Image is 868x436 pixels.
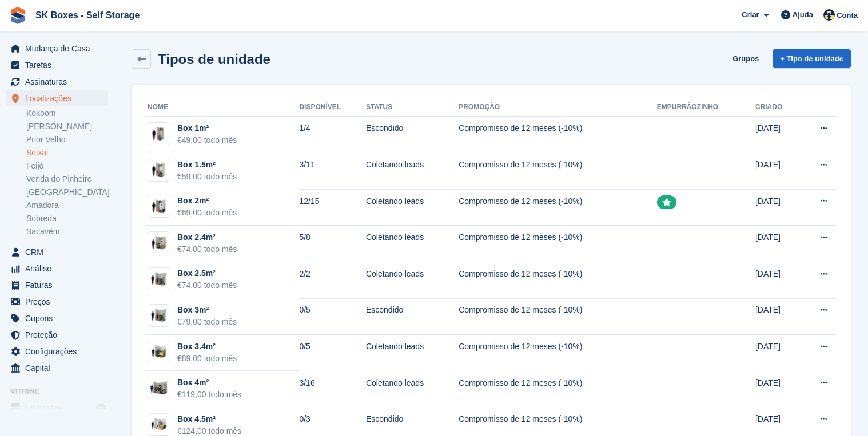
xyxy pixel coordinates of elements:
[755,335,799,371] td: [DATE]
[25,360,94,376] span: Capital
[459,153,657,190] td: Compromisso de 12 meses (-10%)
[459,335,657,371] td: Compromisso de 12 meses (-10%)
[366,189,459,226] td: Coletando leads
[728,49,763,68] a: Grupos
[366,298,459,335] td: Escondido
[755,98,799,117] th: Criado
[6,57,108,73] a: menu
[25,277,94,293] span: Faturas
[6,90,108,106] a: menu
[366,371,459,407] td: Coletando leads
[459,189,657,226] td: Compromisso de 12 meses (-10%)
[299,153,366,190] td: 3/11
[9,7,26,24] img: stora-icon-8386f47178a22dfd0bd8f6a31ec36ba5ce8667c1dd55bd0f319d3a0aa187defe.svg
[823,9,835,21] img: Rita Ferreira
[299,98,366,117] th: Disponível
[177,122,237,134] div: Box 1m²
[837,10,858,21] span: Conta
[177,171,237,183] div: €59,00 todo mês
[459,262,657,299] td: Compromisso de 12 meses (-10%)
[177,267,237,279] div: Box 2.5m²
[10,386,114,397] span: Vitrine
[366,335,459,371] td: Coletando leads
[26,174,108,185] a: Venda do Pinheiro
[177,353,237,365] div: €89,00 todo mês
[459,98,657,117] th: Promoção
[6,360,108,376] a: menu
[366,262,459,299] td: Coletando leads
[6,74,108,90] a: menu
[366,153,459,190] td: Coletando leads
[148,126,170,142] img: 10-sqft-unit.jpg
[755,153,799,190] td: [DATE]
[299,371,366,407] td: 3/16
[755,371,799,407] td: [DATE]
[755,226,799,262] td: [DATE]
[25,244,94,260] span: CRM
[25,90,94,106] span: Localizações
[148,380,170,397] img: 40-sqft-unit.jpg
[177,389,241,401] div: €119,00 todo mês
[755,262,799,299] td: [DATE]
[793,9,813,21] span: Ajuda
[755,117,799,153] td: [DATE]
[26,161,108,171] a: Feijó
[31,6,144,25] a: SK Boxes - Self Storage
[177,231,237,243] div: Box 2.4m²
[148,307,170,324] img: 30-sqft-unit.jpg
[459,226,657,262] td: Compromisso de 12 meses (-10%)
[177,243,237,255] div: €74,00 todo mês
[177,413,241,425] div: Box 4.5m²
[177,195,237,207] div: Box 2m²
[6,294,108,310] a: menu
[177,134,237,146] div: €49,00 todo mês
[25,261,94,277] span: Análise
[6,277,108,293] a: menu
[26,187,108,198] a: [GEOGRAPHIC_DATA]
[459,371,657,407] td: Compromisso de 12 meses (-10%)
[177,304,237,316] div: Box 3m²
[148,416,170,433] img: 50-sqft-unit=%204.7m2.jpg
[299,335,366,371] td: 0/5
[366,117,459,153] td: Escondido
[26,200,108,211] a: Amadora
[459,298,657,335] td: Compromisso de 12 meses (-10%)
[26,108,108,119] a: Kokoom
[773,49,851,68] a: + Tipo de unidade
[26,121,108,132] a: [PERSON_NAME]
[148,235,170,251] img: 25-sqft-unit.jpg
[755,298,799,335] td: [DATE]
[177,279,237,291] div: €74,00 todo mês
[26,147,108,158] a: Seixal
[148,271,170,287] img: 30-sqft-unit=%202.8m2.jpg
[158,51,270,67] h2: Tipos de unidade
[177,207,237,219] div: €69,00 todo mês
[299,117,366,153] td: 1/4
[6,327,108,343] a: menu
[25,400,94,416] span: Loja online
[25,41,94,57] span: Mudança de Casa
[25,74,94,90] span: Assinaturas
[25,310,94,326] span: Cupons
[25,327,94,343] span: Proteção
[26,213,108,224] a: Sobreda
[177,377,241,389] div: Box 4m²
[299,226,366,262] td: 5/8
[299,189,366,226] td: 12/15
[6,400,108,416] a: menu
[25,294,94,310] span: Preços
[177,159,237,171] div: Box 1.5m²
[459,117,657,153] td: Compromisso de 12 meses (-10%)
[742,9,759,21] span: Criar
[657,98,755,117] th: Empurrãozinho
[299,298,366,335] td: 0/5
[755,189,799,226] td: [DATE]
[6,310,108,326] a: menu
[6,343,108,359] a: menu
[148,198,170,215] img: 20-sqft-unit.jpg
[145,98,299,117] th: Nome
[148,343,170,360] img: 35-sqft-unit.jpg
[366,98,459,117] th: Status
[177,341,237,353] div: Box 3.4m²
[366,226,459,262] td: Coletando leads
